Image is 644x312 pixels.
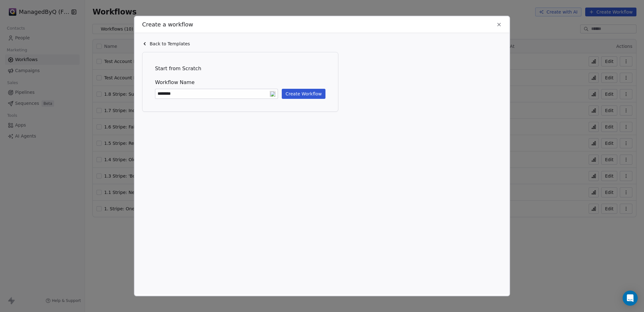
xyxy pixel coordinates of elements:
[142,20,193,29] span: Create a workflow
[623,291,638,306] div: Open Intercom Messenger
[282,89,325,99] button: Create Workflow
[155,65,325,72] span: Start from Scratch
[155,79,325,86] span: Workflow Name
[150,41,190,47] span: Back to Templates
[270,91,275,97] img: 19.png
